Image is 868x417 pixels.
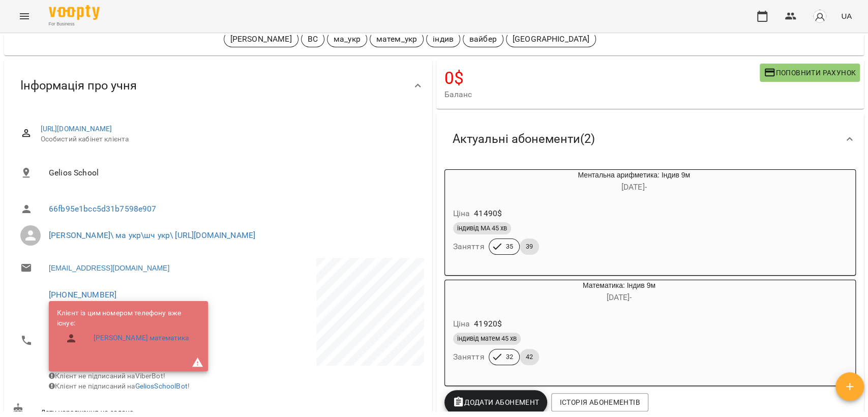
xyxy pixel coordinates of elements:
[433,33,454,45] p: індив
[49,21,100,27] span: For Business
[230,33,292,45] p: [PERSON_NAME]
[12,4,37,28] button: Menu
[760,64,860,82] button: Поповнити рахунок
[474,318,502,330] p: 41920 $
[135,382,188,390] a: GeliosSchoolBot
[494,170,774,194] div: Ментальна арифметика: Індив 9м
[445,280,745,377] button: Математика: Індив 9м[DATE]- Ціна41920$індивід матем 45 хвЗаняття3242
[4,59,432,112] div: Інформація про учня
[500,352,519,362] span: 32
[453,224,511,233] span: індивід МА 45 хв
[559,396,640,408] span: Історія абонементів
[551,393,648,411] button: Історія абонементів
[20,78,137,94] span: Інформація про учня
[453,396,540,408] span: Додати Абонемент
[453,334,521,343] span: індивід матем 45 хв
[327,31,367,47] div: ма_укр
[841,11,852,21] span: UA
[453,206,470,221] h6: Ціна
[494,280,745,305] div: Математика: Індив 9м
[57,308,200,352] ul: Клієнт із цим номером телефону вже існує:
[41,134,416,144] span: Особистий кабінет клієнта
[463,31,503,47] div: вайбер
[49,204,157,214] a: 66fb95e1bcc5d31b7598e907
[520,352,539,362] span: 42
[764,67,856,79] span: Поповнити рахунок
[813,9,827,23] img: avatar_s.png
[370,31,424,47] div: матем_укр
[453,350,485,364] h6: Заняття
[444,88,760,101] span: Баланс
[445,170,774,267] button: Ментальна арифметика: Індив 9м[DATE]- Ціна41490$індивід МА 45 хвЗаняття3539
[520,242,539,251] span: 39
[444,68,760,88] h4: 0 $
[474,207,502,220] p: 41490 $
[49,290,116,300] a: [PHONE_NUMBER]
[49,5,100,20] img: Voopty Logo
[500,242,519,251] span: 35
[94,333,189,343] a: [PERSON_NAME] математика
[606,292,632,302] span: [DATE] -
[445,280,494,305] div: Математика: Індив 9м
[41,125,112,133] a: [URL][DOMAIN_NAME]
[513,33,590,45] p: [GEOGRAPHIC_DATA]
[49,382,190,390] span: Клієнт не підписаний на !
[301,31,324,47] div: ВС
[445,170,494,194] div: Ментальна арифметика: Індив 9м
[376,33,417,45] p: матем_укр
[453,240,485,254] h6: Заняття
[426,31,460,47] div: індив
[49,230,255,240] a: [PERSON_NAME]\ ма укр\шч укр\ [URL][DOMAIN_NAME]
[334,33,361,45] p: ма_укр
[453,317,470,331] h6: Ціна
[49,167,416,179] span: Gelios School
[436,113,864,165] div: Актуальні абонементи(2)
[469,33,497,45] p: вайбер
[453,131,595,147] span: Актуальні абонементи ( 2 )
[837,7,856,25] button: UA
[444,390,548,414] button: Додати Абонемент
[621,182,647,192] span: [DATE] -
[224,31,298,47] div: [PERSON_NAME]
[49,263,169,273] a: [EMAIL_ADDRESS][DOMAIN_NAME]
[506,31,596,47] div: [GEOGRAPHIC_DATA]
[49,372,165,380] span: Клієнт не підписаний на ViberBot!
[308,33,318,45] p: ВС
